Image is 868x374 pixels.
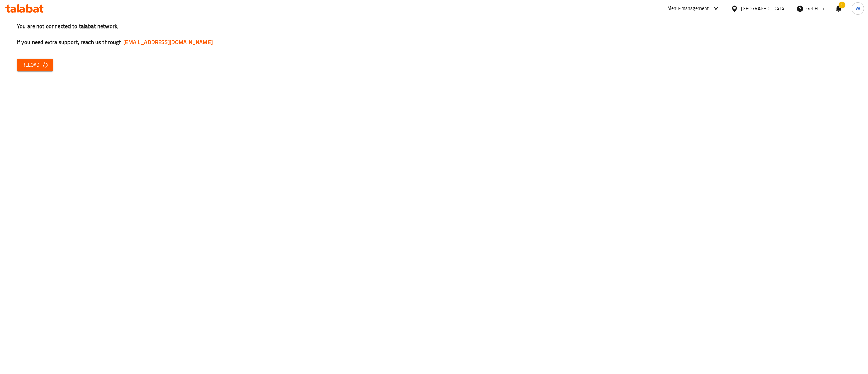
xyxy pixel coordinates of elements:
[741,5,786,12] div: [GEOGRAPHIC_DATA]
[667,4,709,13] div: Menu-management
[856,5,860,12] span: W
[17,22,851,46] h3: You are not connected to talabat network, If you need extra support, reach us through
[17,59,53,71] button: Reload
[22,61,47,69] span: Reload
[123,37,213,47] a: [EMAIL_ADDRESS][DOMAIN_NAME]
